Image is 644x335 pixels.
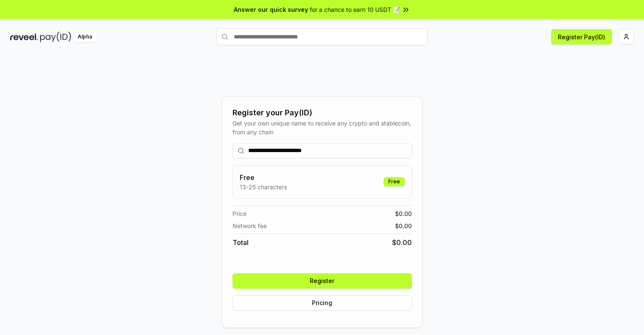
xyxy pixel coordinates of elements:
[73,32,97,42] div: Alpha
[233,237,249,248] span: Total
[240,172,287,182] h3: Free
[392,237,412,248] span: $ 0.00
[551,29,612,44] button: Register Pay(ID)
[233,119,412,136] div: Get your own unique name to receive any crypto and stablecoin, from any chain
[233,273,412,289] button: Register
[233,295,412,310] button: Pricing
[395,221,412,230] span: $ 0.00
[384,177,405,186] div: Free
[233,221,267,230] span: Network fee
[395,209,412,218] span: $ 0.00
[10,32,38,42] img: reveel_dark
[310,5,400,14] span: for a chance to earn 10 USDT 📝
[40,32,71,42] img: pay_id
[240,182,287,191] p: 13-25 characters
[234,5,308,14] span: Answer our quick survey
[233,107,412,119] div: Register your Pay(ID)
[233,209,246,218] span: Price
